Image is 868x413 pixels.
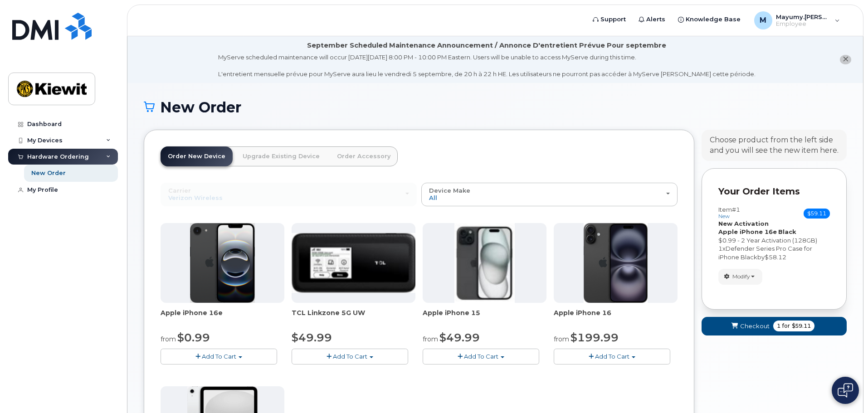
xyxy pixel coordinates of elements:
span: All [429,194,437,201]
span: Add To Cart [464,353,498,360]
h3: Item [718,206,740,219]
button: Add To Cart [161,349,277,364]
div: Apple iPhone 15 [423,308,546,326]
span: #1 [732,206,740,213]
strong: Apple iPhone 16e [718,228,777,235]
span: $59.11 [792,322,811,330]
span: Add To Cart [595,353,629,360]
div: $0.99 - 2 Year Activation (128GB) [718,236,830,245]
span: $59.11 [804,209,830,219]
small: from [161,335,176,343]
span: 1 [777,322,780,330]
img: Open chat [838,383,853,398]
button: Add To Cart [423,349,539,364]
span: 1 [718,245,722,252]
a: Order Accessory [330,146,398,166]
img: linkzone5g.png [292,233,415,293]
p: Your Order Items [718,185,830,198]
span: Add To Cart [333,353,367,360]
div: Apple iPhone 16e [161,308,284,326]
button: Checkout 1 for $59.11 [702,317,847,335]
small: from [423,335,438,343]
div: Apple iPhone 16 [554,308,678,326]
a: Order New Device [161,146,233,166]
span: $199.99 [571,331,619,344]
span: $58.12 [765,253,786,261]
span: for [780,322,792,330]
span: Defender Series Pro Case for iPhone Black [718,245,812,261]
button: Device Make All [421,183,678,206]
button: Modify [718,269,762,285]
div: MyServe scheduled maintenance will occur [DATE][DATE] 8:00 PM - 10:00 PM Eastern. Users will be u... [218,53,756,78]
div: x by [718,244,830,261]
span: $0.99 [177,331,210,344]
img: iphone15.jpg [454,223,515,303]
h1: New Order [144,99,847,115]
a: Upgrade Existing Device [235,146,327,166]
strong: New Activation [718,220,769,227]
button: close notification [840,55,851,64]
span: Device Make [429,187,470,194]
span: Modify [732,272,750,281]
div: Choose product from the left side and you will see the new item here. [710,135,839,156]
span: $49.99 [439,331,480,344]
small: new [718,213,730,219]
img: iphone_16_plus.png [584,223,648,303]
span: Add To Cart [202,353,236,360]
div: September Scheduled Maintenance Announcement / Annonce D'entretient Prévue Pour septembre [307,41,666,50]
div: TCL Linkzone 5G UW [292,308,415,326]
span: Checkout [740,322,770,330]
small: from [554,335,569,343]
strong: Black [778,228,796,235]
img: iphone16e.png [190,223,255,303]
span: $49.99 [292,331,332,344]
button: Add To Cart [554,349,670,364]
button: Add To Cart [292,349,408,364]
